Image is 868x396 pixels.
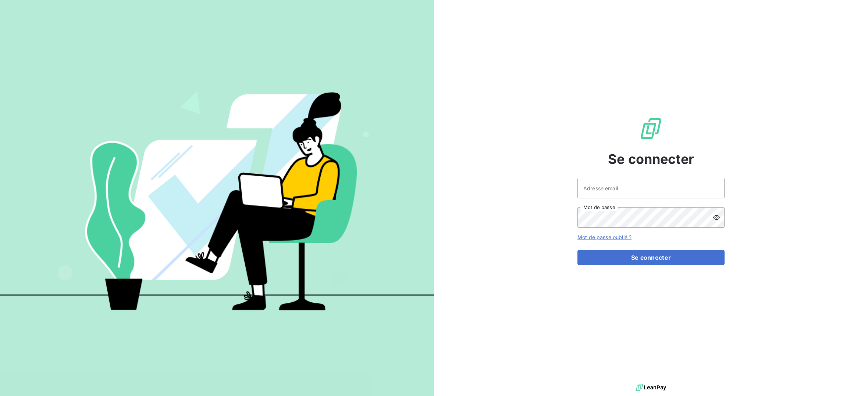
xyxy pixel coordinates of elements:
[577,250,725,265] button: Se connecter
[636,382,666,393] img: logo
[639,117,663,140] img: Logo LeanPay
[608,149,694,169] span: Se connecter
[577,234,632,240] a: Mot de passe oublié ?
[577,178,725,198] input: placeholder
